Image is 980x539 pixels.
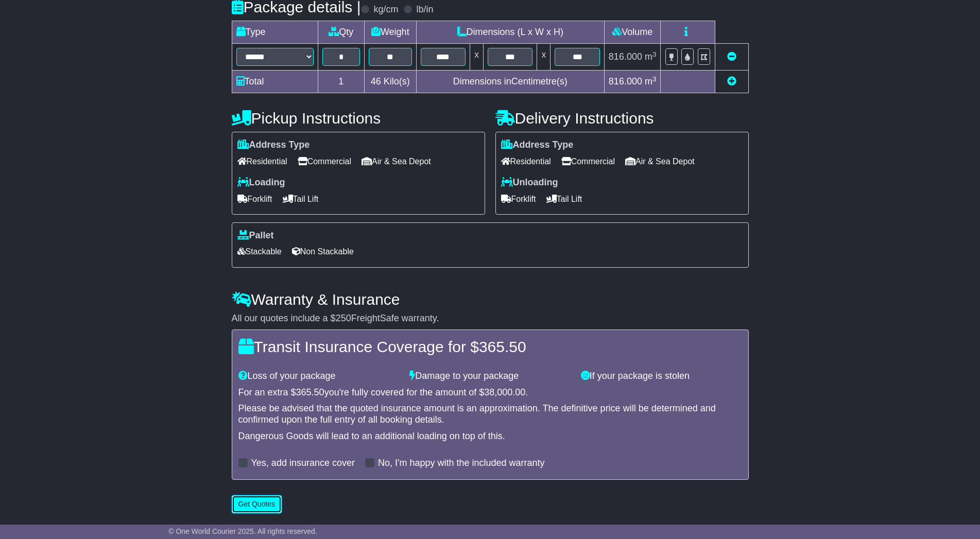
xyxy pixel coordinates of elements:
[546,191,582,207] span: Tail Lift
[495,110,749,127] h4: Delivery Instructions
[168,527,317,535] span: © One World Courier 2025. All rights reserved.
[479,338,526,355] span: 365.50
[609,76,642,86] span: 816.000
[501,191,536,207] span: Forklift
[609,51,642,62] span: 816.000
[232,71,318,93] td: Total
[652,75,657,83] sup: 3
[378,458,545,469] label: No, I'm happy with the included warranty
[237,244,282,259] span: Stackable
[371,76,381,86] span: 46
[625,153,695,169] span: Air & Sea Depot
[237,191,272,207] span: Forklift
[727,51,736,62] a: Remove this item
[233,371,405,382] div: Loss of your package
[238,387,742,398] div: For an extra $ you're fully covered for the amount of $ .
[238,403,742,425] div: Please be advised that the quoted insurance amount is an approximation. The definitive price will...
[232,21,318,44] td: Type
[232,313,749,324] div: All our quotes include a $ FreightSafe warranty.
[232,110,485,127] h4: Pickup Instructions
[561,153,615,169] span: Commercial
[298,153,351,169] span: Commercial
[416,4,433,15] label: lb/in
[237,153,287,169] span: Residential
[537,44,551,71] td: x
[251,458,355,469] label: Yes, add insurance cover
[416,21,604,44] td: Dimensions (L x W x H)
[237,230,274,241] label: Pallet
[362,153,431,169] span: Air & Sea Depot
[470,44,484,71] td: x
[404,371,576,382] div: Damage to your package
[364,71,416,93] td: Kilo(s)
[283,191,319,207] span: Tail Lift
[373,4,398,15] label: kg/cm
[237,177,285,188] label: Loading
[727,76,736,86] a: Add new item
[318,21,364,44] td: Qty
[318,71,364,93] td: 1
[238,431,742,442] div: Dangerous Goods will lead to an additional loading on top of this.
[296,387,324,397] span: 365.50
[232,495,282,513] button: Get Quotes
[292,244,354,259] span: Non Stackable
[645,76,657,86] span: m
[501,177,558,188] label: Unloading
[484,387,525,397] span: 38,000.00
[501,153,551,169] span: Residential
[237,140,310,151] label: Address Type
[232,291,749,308] h4: Warranty & Insurance
[604,21,661,44] td: Volume
[238,338,742,355] h4: Transit Insurance Coverage for $
[576,371,747,382] div: If your package is stolen
[501,140,574,151] label: Address Type
[336,313,351,323] span: 250
[652,50,657,58] sup: 3
[416,71,604,93] td: Dimensions in Centimetre(s)
[645,51,657,62] span: m
[364,21,416,44] td: Weight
